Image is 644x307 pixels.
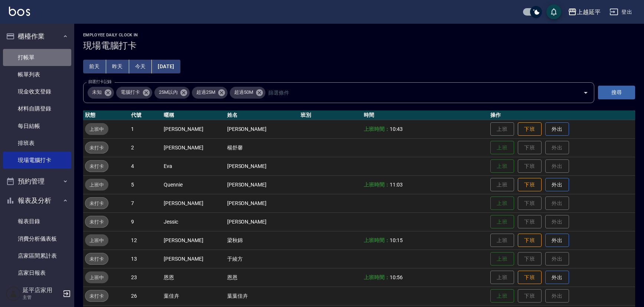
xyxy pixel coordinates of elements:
[518,271,542,284] button: 下班
[3,27,71,46] button: 櫃檯作業
[230,89,258,96] span: 超過50M
[154,89,182,96] span: 25M以內
[607,5,635,19] button: 登出
[518,234,542,247] button: 下班
[225,175,299,194] td: [PERSON_NAME]
[162,157,225,175] td: Eva
[129,120,162,138] td: 1
[23,287,61,294] h5: 延平店家用
[225,250,299,268] td: 于綾方
[546,4,561,19] button: save
[85,162,108,170] span: 未打卡
[83,110,129,120] th: 狀態
[230,87,265,99] div: 超過50M
[129,138,162,157] td: 2
[364,182,390,188] b: 上班時間：
[364,237,390,243] b: 上班時間：
[490,252,514,266] button: 上班
[162,120,225,138] td: [PERSON_NAME]
[299,110,362,120] th: 班別
[85,274,108,281] span: 上班中
[88,89,106,96] span: 未知
[129,250,162,268] td: 13
[162,250,225,268] td: [PERSON_NAME]
[129,175,162,194] td: 5
[225,138,299,157] td: 楊舒馨
[129,268,162,287] td: 23
[154,87,190,99] div: 25M以內
[152,60,180,73] button: [DATE]
[364,274,390,280] b: 上班時間：
[129,110,162,120] th: 代號
[85,218,108,226] span: 未打卡
[225,287,299,305] td: 葉葉佳卉
[225,157,299,175] td: [PERSON_NAME]
[390,274,403,280] span: 10:56
[6,286,21,301] img: Person
[490,215,514,229] button: 上班
[577,7,601,17] div: 上越延平
[598,86,635,99] button: 搜尋
[362,110,488,120] th: 時間
[3,66,71,83] a: 帳單列表
[88,87,114,99] div: 未知
[83,60,106,73] button: 前天
[225,194,299,212] td: [PERSON_NAME]
[162,110,225,120] th: 暱稱
[3,118,71,135] a: 每日結帳
[85,181,108,189] span: 上班中
[3,100,71,117] a: 材料自購登錄
[390,237,403,243] span: 10:15
[162,194,225,212] td: [PERSON_NAME]
[129,212,162,231] td: 9
[85,125,108,133] span: 上班中
[364,126,390,132] b: 上班時間：
[129,194,162,212] td: 7
[83,40,635,51] h3: 現場電腦打卡
[490,197,514,210] button: 上班
[267,86,570,99] input: 篩選條件
[162,287,225,305] td: 葉佳卉
[85,237,108,244] span: 上班中
[225,231,299,250] td: 梁秋錦
[3,247,71,264] a: 店家區間累計表
[545,122,569,136] button: 外出
[490,159,514,173] button: 上班
[192,87,228,99] div: 超過25M
[3,49,71,66] a: 打帳單
[106,60,129,73] button: 昨天
[162,268,225,287] td: 恩恩
[545,178,569,192] button: 外出
[88,79,112,85] label: 篩選打卡記錄
[85,255,108,263] span: 未打卡
[3,264,71,281] a: 店家日報表
[162,175,225,194] td: Quennie
[3,152,71,169] a: 現場電腦打卡
[3,230,71,247] a: 消費分析儀表板
[9,7,30,16] img: Logo
[225,268,299,287] td: 恩恩
[3,191,71,210] button: 報表及分析
[85,199,108,207] span: 未打卡
[162,212,225,231] td: Jessic
[490,289,514,303] button: 上班
[162,231,225,250] td: [PERSON_NAME]
[3,83,71,100] a: 現金收支登錄
[225,212,299,231] td: [PERSON_NAME]
[545,234,569,247] button: 外出
[3,135,71,152] a: 排班表
[23,294,61,301] p: 主管
[129,287,162,305] td: 26
[129,157,162,175] td: 4
[129,60,152,73] button: 今天
[85,144,108,152] span: 未打卡
[225,110,299,120] th: 姓名
[490,141,514,155] button: 上班
[390,182,403,188] span: 11:03
[488,110,635,120] th: 操作
[225,120,299,138] td: [PERSON_NAME]
[518,122,542,136] button: 下班
[545,271,569,284] button: 外出
[85,292,108,300] span: 未打卡
[565,4,604,20] button: 上越延平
